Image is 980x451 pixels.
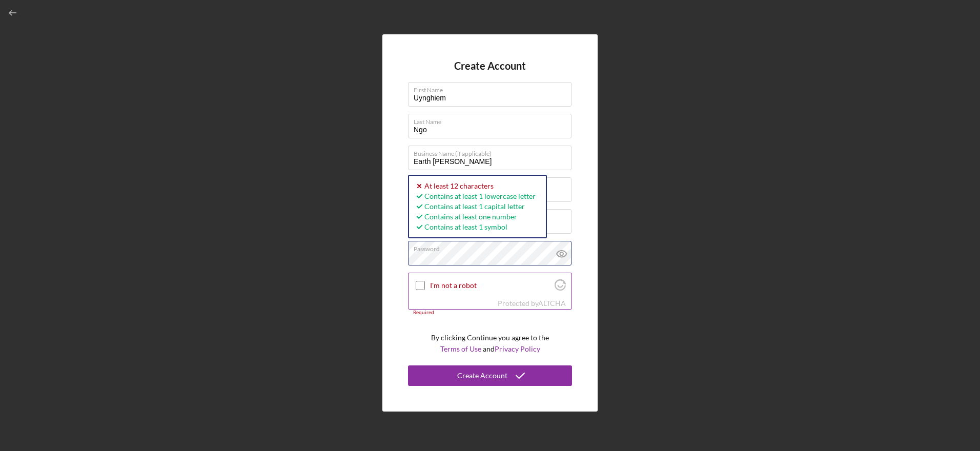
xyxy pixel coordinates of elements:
[408,310,572,316] div: Required
[454,60,526,72] h4: Create Account
[457,365,507,386] div: Create Account
[430,281,552,290] label: I'm not a robot
[414,241,571,253] label: Password
[440,344,481,353] a: Terms of Use
[414,181,536,191] div: At least 12 characters
[414,146,571,157] label: Business Name (if applicable)
[414,212,536,222] div: Contains at least one number
[414,114,571,126] label: Last Name
[408,365,572,386] button: Create Account
[538,299,566,307] a: Visit Altcha.org
[495,344,540,353] a: Privacy Policy
[414,191,536,201] div: Contains at least 1 lowercase letter
[498,299,566,307] div: Protected by
[555,283,566,292] a: Visit Altcha.org
[414,83,571,94] label: First Name
[431,332,549,355] p: By clicking Continue you agree to the and
[414,201,536,212] div: Contains at least 1 capital letter
[414,222,536,232] div: Contains at least 1 symbol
